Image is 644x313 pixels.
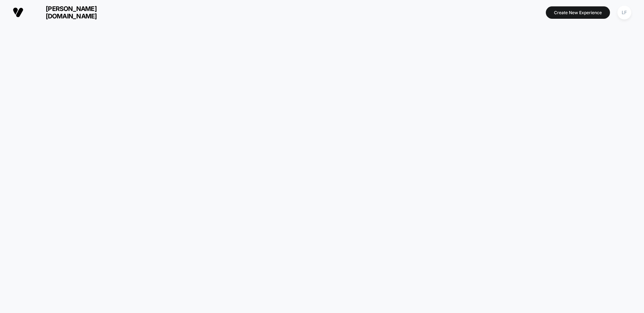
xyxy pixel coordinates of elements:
img: Visually logo [13,7,23,18]
div: LF [617,6,631,19]
button: Create New Experience [546,6,610,19]
span: [PERSON_NAME][DOMAIN_NAME] [29,5,114,20]
button: [PERSON_NAME][DOMAIN_NAME] [11,5,116,20]
button: LF [615,5,633,20]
